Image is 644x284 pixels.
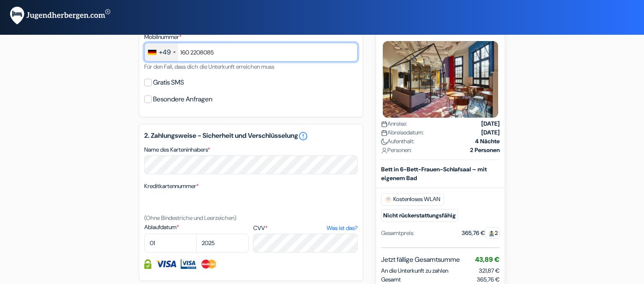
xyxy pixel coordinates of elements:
span: Aufenthalt: [381,137,415,146]
img: user_icon.svg [381,147,387,154]
input: 1512 3456789 [144,43,358,62]
span: 365,76 € [477,275,500,284]
label: Kreditkartennummer [144,182,199,191]
label: CVV [253,224,358,232]
small: (Ohne Bindestriche und Leerzeichen) [144,214,236,222]
b: Bett in 6-Bett-Frauen-Schlafsaal – mit eigenem Bad [381,165,487,182]
img: Master Card [200,259,218,269]
a: error_outline [298,131,308,141]
strong: 2 Personen [470,146,500,155]
strong: 4 Nächte [475,137,500,146]
label: Ablaufdatum [144,223,249,232]
div: +49 [159,47,171,57]
span: Jetzt fällige Gesamtsumme [381,255,460,265]
span: Anreise: [381,119,407,128]
img: calendar.svg [381,121,387,127]
span: Kostenloses WLAN [381,193,444,206]
a: Was ist das? [327,224,358,232]
small: Für den Fall, dass dich die Unterkunft erreichen muss [144,63,274,70]
label: Gratis SMS [153,77,184,88]
div: Germany (Deutschland): +49 [145,43,178,61]
label: Name des Karteninhabers [144,145,210,154]
strong: [DATE] [481,119,500,128]
label: Besondere Anfragen [153,93,213,105]
img: guest.svg [488,230,495,237]
img: moon.svg [381,139,387,145]
img: Jugendherbergen.com [10,7,110,25]
img: calendar.svg [381,130,387,136]
div: Gesamtpreis: [381,229,414,238]
div: 365,76 € [462,229,500,238]
small: Nicht rückerstattungsfähig [381,209,458,222]
h5: 2. Zahlungsweise - Sicherheit und Verschlüsselung [144,131,358,141]
span: 43,89 € [475,255,500,264]
span: Personen: [381,146,412,155]
span: 2 [485,227,500,239]
label: Mobilnummer [144,33,182,41]
span: Abreisedatum: [381,128,424,137]
img: Visa [156,259,177,269]
strong: [DATE] [481,128,500,137]
img: Visa Electron [181,259,196,269]
span: Gesamt [381,275,401,284]
img: Kreditkarteninformationen sind vollständig verschlüsselt und gesichert [144,259,151,269]
span: 321,87 € [479,267,500,274]
img: free_wifi.svg [385,196,392,203]
span: An die Unterkunft zu zahlen [381,266,448,275]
